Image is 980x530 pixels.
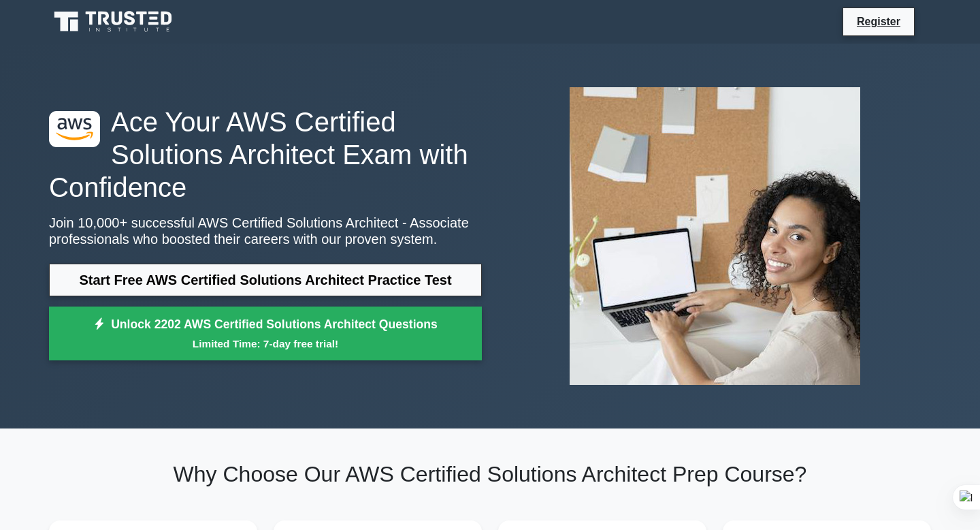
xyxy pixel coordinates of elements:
[49,106,482,204] h1: Ace Your AWS Certified Solutions Architect Exam with Confidence
[49,264,482,296] a: Start Free AWS Certified Solutions Architect Practice Test
[49,215,482,247] p: Join 10,000+ successful AWS Certified Solutions Architect - Associate professionals who boosted t...
[49,461,931,487] h2: Why Choose Our AWS Certified Solutions Architect Prep Course?
[849,13,909,30] a: Register
[66,336,465,352] small: Limited Time: 7-day free trial!
[49,307,482,361] a: Unlock 2202 AWS Certified Solutions Architect QuestionsLimited Time: 7-day free trial!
